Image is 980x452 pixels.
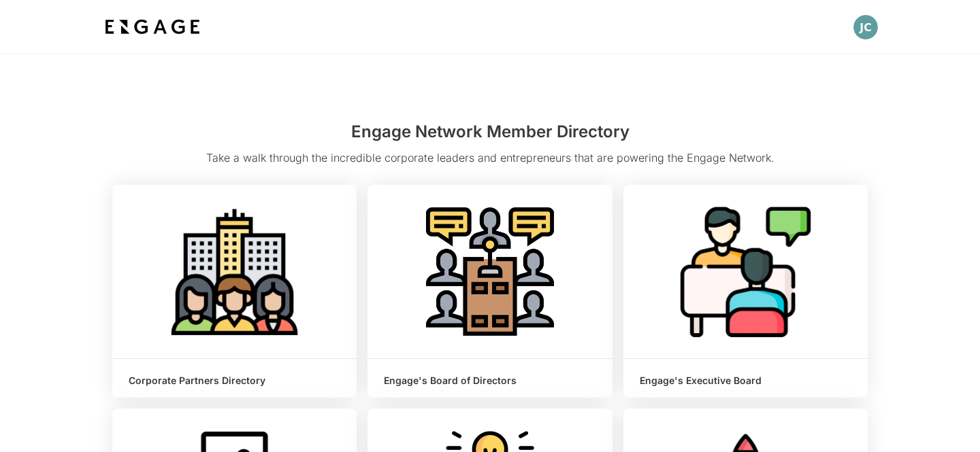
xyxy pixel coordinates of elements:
[112,120,868,150] h2: Engage Network Member Directory
[853,15,878,39] img: Profile picture of Jaimie Clark
[129,375,340,387] h6: Corporate Partners Directory
[853,15,878,39] button: Open profile menu
[640,375,851,387] h6: Engage's Executive Board
[384,375,595,387] h6: Engage's Board of Directors
[102,15,203,39] img: bdf1fb74-1727-4ba0-a5bd-bc74ae9fc70b.jpeg
[112,150,868,174] p: Take a walk through the incredible corporate leaders and entrepreneurs that are powering the Enga...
